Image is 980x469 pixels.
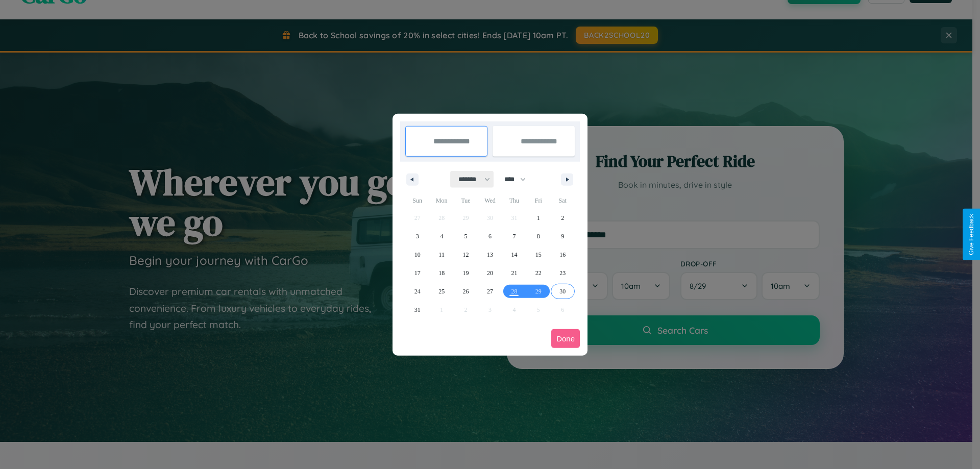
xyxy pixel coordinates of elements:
[502,264,526,282] button: 21
[454,282,478,301] button: 26
[526,209,550,227] button: 1
[559,245,566,264] span: 16
[559,264,566,282] span: 23
[511,282,517,301] span: 28
[463,245,469,264] span: 12
[454,245,478,264] button: 12
[478,282,502,301] button: 27
[535,282,542,301] span: 29
[526,264,550,282] button: 22
[561,209,564,227] span: 2
[561,227,564,245] span: 9
[551,192,575,209] span: Sat
[478,245,502,264] button: 13
[438,264,445,282] span: 18
[551,329,580,348] button: Done
[551,245,575,264] button: 16
[414,301,421,319] span: 31
[526,282,550,301] button: 29
[537,227,540,245] span: 8
[487,282,493,301] span: 27
[454,227,478,245] button: 5
[511,245,517,264] span: 14
[405,245,429,264] button: 10
[502,245,526,264] button: 14
[551,209,575,227] button: 2
[405,301,429,319] button: 31
[405,264,429,282] button: 17
[537,209,540,227] span: 1
[502,227,526,245] button: 7
[416,227,419,245] span: 3
[405,192,429,209] span: Sun
[405,282,429,301] button: 24
[438,282,445,301] span: 25
[487,264,493,282] span: 20
[535,245,542,264] span: 15
[429,192,453,209] span: Mon
[429,245,453,264] button: 11
[511,264,517,282] span: 21
[405,227,429,245] button: 3
[502,192,526,209] span: Thu
[463,264,469,282] span: 19
[464,227,468,245] span: 5
[414,264,421,282] span: 17
[478,264,502,282] button: 20
[429,264,453,282] button: 18
[463,282,469,301] span: 26
[478,192,502,209] span: Wed
[454,264,478,282] button: 19
[429,282,453,301] button: 25
[512,227,516,245] span: 7
[551,264,575,282] button: 23
[535,264,542,282] span: 22
[438,245,445,264] span: 11
[478,227,502,245] button: 6
[526,245,550,264] button: 15
[526,192,550,209] span: Fri
[414,245,421,264] span: 10
[429,227,453,245] button: 4
[551,282,575,301] button: 30
[968,214,975,255] div: Give Feedback
[440,227,443,245] span: 4
[454,192,478,209] span: Tue
[559,282,566,301] span: 30
[526,227,550,245] button: 8
[551,227,575,245] button: 9
[414,282,421,301] span: 24
[488,227,492,245] span: 6
[487,245,493,264] span: 13
[502,282,526,301] button: 28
